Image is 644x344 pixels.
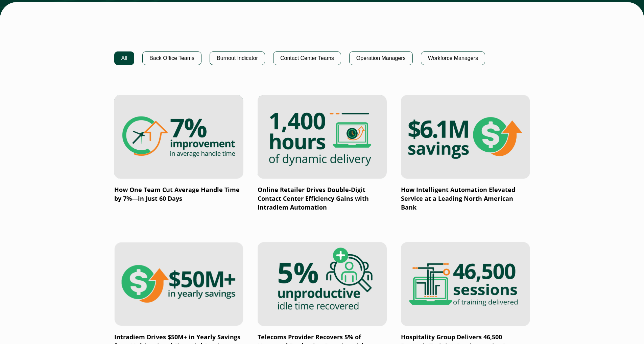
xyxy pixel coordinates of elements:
[401,186,530,212] p: How Intelligent Automation Elevated Service at a Leading North American Bank
[114,95,243,203] a: How One Team Cut Average Handle Time by 7%—in Just 60 Days
[349,51,413,65] button: Operation Managers
[114,51,135,65] button: All
[258,186,387,212] p: Online Retailer Drives Double-Digit Contact Center Efficiency Gains with Intradiem Automation
[273,51,341,65] button: Contact Center Teams
[210,51,265,65] button: Burnout Indicator
[421,51,485,65] button: Workforce Managers
[142,51,201,65] button: Back Office Teams
[401,95,530,212] a: How Intelligent Automation Elevated Service at a Leading North American Bank
[258,95,387,212] a: Online Retailer Drives Double-Digit Contact Center Efficiency Gains with Intradiem Automation
[114,186,243,203] p: How One Team Cut Average Handle Time by 7%—in Just 60 Days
